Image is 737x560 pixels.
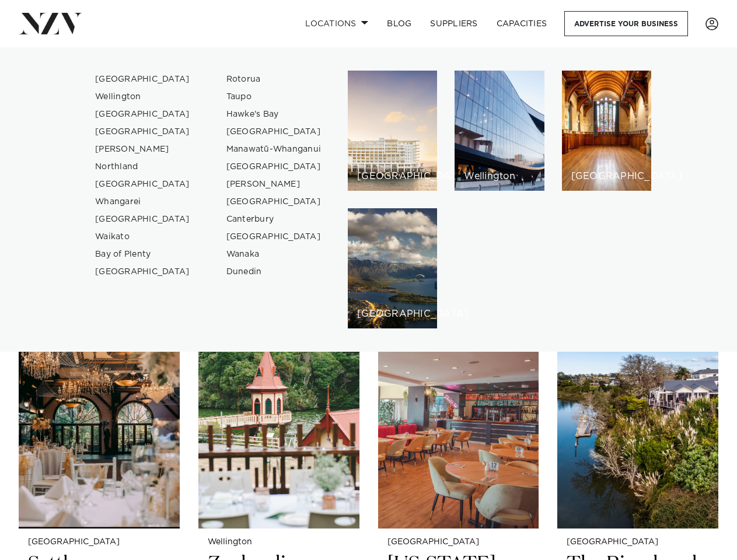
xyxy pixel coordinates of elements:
[28,538,170,547] small: [GEOGRAPHIC_DATA]
[217,141,331,158] a: Manawatū-Whanganui
[387,538,530,547] small: [GEOGRAPHIC_DATA]
[86,228,200,246] a: Waikato
[86,71,200,88] a: [GEOGRAPHIC_DATA]
[564,11,688,36] a: Advertise your business
[296,11,378,36] a: Locations
[19,13,82,34] img: nzv-logo.png
[357,309,428,319] h6: [GEOGRAPHIC_DATA]
[217,71,331,88] a: Rotorua
[464,171,535,181] h6: Wellington
[217,211,331,228] a: Canterbury
[217,123,331,141] a: [GEOGRAPHIC_DATA]
[86,263,200,281] a: [GEOGRAPHIC_DATA]
[217,193,331,211] a: [GEOGRAPHIC_DATA]
[357,171,428,181] h6: [GEOGRAPHIC_DATA]
[348,208,437,328] a: Queenstown venues [GEOGRAPHIC_DATA]
[86,88,200,106] a: Wellington
[217,106,331,123] a: Hawke's Bay
[217,263,331,281] a: Dunedin
[86,106,200,123] a: [GEOGRAPHIC_DATA]
[198,313,359,528] img: Rātā Cafe at Zealandia
[487,11,557,36] a: Capacities
[217,228,331,246] a: [GEOGRAPHIC_DATA]
[86,211,200,228] a: [GEOGRAPHIC_DATA]
[86,158,200,176] a: Northland
[378,313,539,528] img: Dining area at Texas Events in Auckland
[86,193,200,211] a: Whangarei
[421,11,487,36] a: SUPPLIERS
[217,158,331,176] a: [GEOGRAPHIC_DATA]
[217,88,331,106] a: Taupo
[567,538,709,547] small: [GEOGRAPHIC_DATA]
[217,176,331,193] a: [PERSON_NAME]
[378,11,421,36] a: BLOG
[455,71,544,191] a: Wellington venues Wellington
[86,246,200,263] a: Bay of Plenty
[208,538,350,547] small: Wellington
[348,71,437,191] a: Auckland venues [GEOGRAPHIC_DATA]
[562,71,651,191] a: Christchurch venues [GEOGRAPHIC_DATA]
[86,141,200,158] a: [PERSON_NAME]
[571,171,642,181] h6: [GEOGRAPHIC_DATA]
[217,246,331,263] a: Wanaka
[86,123,200,141] a: [GEOGRAPHIC_DATA]
[86,176,200,193] a: [GEOGRAPHIC_DATA]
